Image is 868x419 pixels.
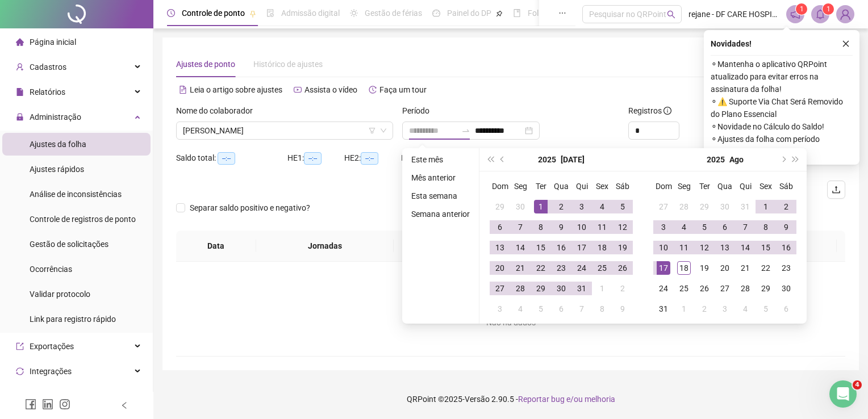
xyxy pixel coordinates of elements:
td: 2025-08-02 [776,196,796,217]
span: left [120,401,128,409]
div: 12 [616,220,629,234]
span: Exportações [30,342,74,351]
div: 6 [554,302,568,316]
span: 1 [827,5,831,13]
span: 1 [800,5,804,13]
div: 6 [493,220,507,234]
span: Validar protocolo [30,290,90,299]
div: 15 [759,241,773,254]
td: 2025-08-28 [735,278,756,299]
th: Sex [592,176,612,196]
th: Sáb [612,176,633,196]
span: Link para registro rápido [30,315,116,324]
th: Ter [694,176,715,196]
div: 23 [554,261,568,275]
span: filter [369,127,375,134]
td: 2025-08-22 [756,258,776,278]
td: 2025-08-21 [735,258,756,278]
div: 20 [493,261,507,275]
span: --:-- [218,152,235,165]
td: 2025-08-08 [592,299,612,319]
div: 25 [595,261,609,275]
span: book [513,9,521,17]
span: ⚬ Ajustes da folha com período ampliado! [711,133,853,158]
div: 28 [677,200,691,213]
div: 17 [575,241,589,254]
div: 4 [738,302,752,316]
td: 2025-08-01 [756,196,776,217]
iframe: Intercom live chat [829,380,857,408]
span: facebook [25,399,36,410]
td: 2025-08-09 [612,299,633,319]
div: 16 [554,241,568,254]
span: info-circle [663,107,671,115]
button: month panel [729,148,744,171]
td: 2025-09-02 [694,299,715,319]
td: 2025-09-04 [735,299,756,319]
span: Controle de registros de ponto [30,215,136,224]
div: HE 1: [287,152,344,165]
button: year panel [538,148,556,171]
th: Sáb [776,176,796,196]
td: 2025-07-16 [551,237,571,258]
div: HE 2: [344,152,401,165]
td: 2025-07-19 [612,237,633,258]
td: 2025-08-17 [653,258,674,278]
td: 2025-07-30 [715,196,735,217]
div: 14 [738,241,752,254]
div: 5 [698,220,711,234]
div: 3 [657,220,670,234]
div: 25 [677,282,691,295]
span: Admissão digital [281,9,340,18]
div: 27 [493,282,507,295]
td: 2025-07-05 [612,196,633,217]
td: 2025-08-10 [653,237,674,258]
th: Qua [551,176,571,196]
td: 2025-08-03 [490,299,510,319]
td: 2025-08-02 [612,278,633,299]
th: Qui [735,176,756,196]
div: 8 [595,302,609,316]
div: 19 [616,241,629,254]
span: Ajustes rápidos [30,165,84,174]
span: lock [16,113,24,121]
span: Reportar bug e/ou melhoria [518,395,615,404]
div: 20 [718,261,732,275]
span: Painel do DP [447,9,491,18]
td: 2025-08-19 [694,258,715,278]
span: Ajustes de ponto [176,60,235,69]
div: 30 [718,200,732,213]
th: Qua [715,176,735,196]
div: Saldo total: [176,152,287,165]
div: 8 [534,220,548,234]
td: 2025-07-02 [551,196,571,217]
td: 2025-09-06 [776,299,796,319]
button: month panel [561,148,585,171]
div: 5 [616,200,629,213]
td: 2025-09-05 [756,299,776,319]
img: 78809 [837,6,854,23]
th: Qui [571,176,592,196]
span: ellipsis [558,9,566,17]
span: Histórico de ajustes [253,60,323,69]
td: 2025-07-30 [551,278,571,299]
td: 2025-07-31 [735,196,756,217]
button: next-year [777,148,789,171]
div: 24 [575,261,589,275]
td: 2025-08-31 [653,299,674,319]
td: 2025-08-20 [715,258,735,278]
span: Gestão de férias [365,9,422,18]
td: 2025-07-23 [551,258,571,278]
td: 2025-07-25 [592,258,612,278]
sup: 1 [823,3,834,15]
td: 2025-07-28 [510,278,531,299]
span: --:-- [304,152,322,165]
div: 9 [616,302,629,316]
div: 5 [759,302,773,316]
div: HE 3: [401,152,458,165]
span: user-add [16,63,24,71]
td: 2025-07-27 [490,278,510,299]
div: 4 [677,220,691,234]
th: Dom [653,176,674,196]
div: 1 [595,282,609,295]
